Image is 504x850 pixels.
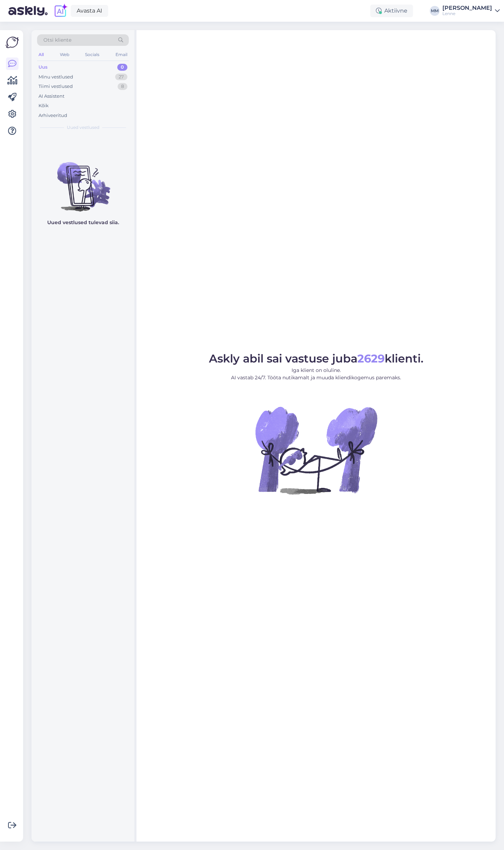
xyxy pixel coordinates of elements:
p: Uued vestlused tulevad siia. [47,219,119,226]
div: All [37,50,45,59]
a: [PERSON_NAME]Lenne [442,5,500,16]
span: Uued vestlused [67,124,99,131]
b: 2629 [357,352,385,365]
div: Lenne [442,11,492,16]
div: Uus [38,64,48,71]
div: 0 [117,64,127,71]
div: Arhiveeritud [38,112,67,119]
div: AI Assistent [38,93,64,100]
img: No chats [31,150,134,213]
div: Minu vestlused [38,74,73,81]
div: Aktiivne [370,5,413,17]
div: Kõik [38,102,49,109]
a: Avasta AI [71,5,108,17]
div: 27 [115,74,127,81]
span: Otsi kliente [43,36,71,44]
div: Socials [84,50,101,59]
div: Web [58,50,71,59]
img: explore-ai [53,4,68,18]
div: [PERSON_NAME] [442,5,492,11]
div: 8 [118,83,127,90]
img: No Chat active [253,387,379,513]
div: Tiimi vestlused [38,83,73,90]
p: Iga klient on oluline. AI vastab 24/7. Tööta nutikamalt ja muuda kliendikogemus paremaks. [209,367,423,381]
img: Askly Logo [6,36,19,49]
div: Email [114,50,129,59]
div: MM [430,6,440,16]
span: Askly abil sai vastuse juba klienti. [209,352,423,365]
